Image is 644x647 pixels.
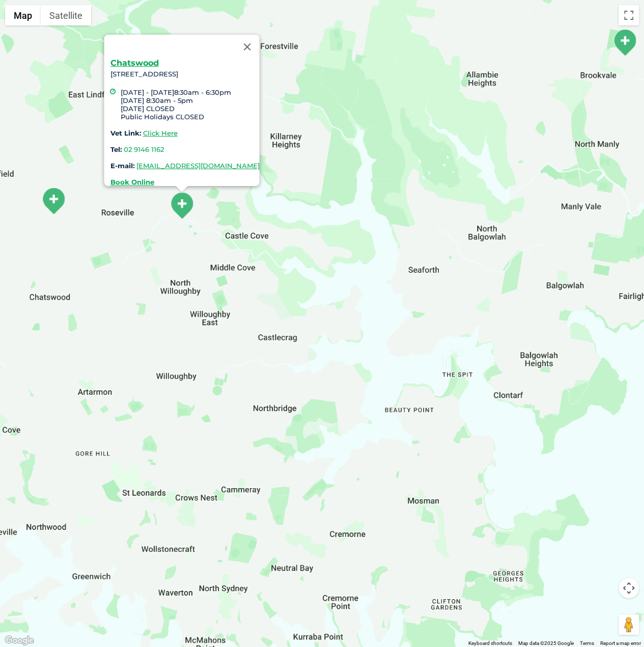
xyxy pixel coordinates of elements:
div: Roseville [41,187,66,215]
a: [EMAIL_ADDRESS][DOMAIN_NAME] [136,161,259,170]
a: 02 9146 1162 [123,145,163,153]
div: Chatswood [169,192,194,220]
a: Book Online [110,178,154,186]
a: Click Here [143,129,177,137]
strong: E-mail: [110,161,134,170]
strong: Vet Link: [110,129,141,137]
li: [DATE] - [DATE]8:30am - 6:30pm [DATE] 8:30am - 5pm [DATE] CLOSED Public Holidays CLOSED [120,88,259,121]
div: [STREET_ADDRESS] [110,59,259,186]
strong: Tel: [110,145,121,153]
